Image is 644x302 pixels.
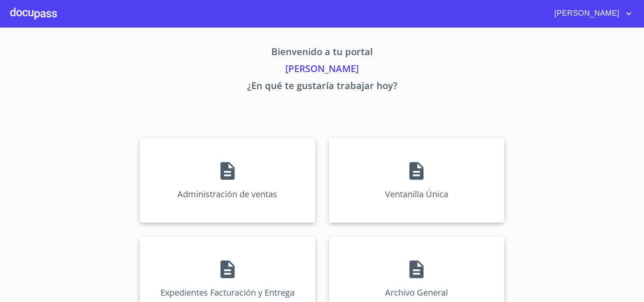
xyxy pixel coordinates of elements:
p: Ventanilla Única [385,188,448,200]
p: Bienvenido a tu portal [61,45,584,62]
button: account of current user [548,7,634,20]
p: Expedientes Facturación y Entrega [160,287,295,298]
p: Archivo General [385,287,448,298]
span: [PERSON_NAME] [548,7,624,20]
p: Administración de ventas [177,188,277,200]
p: ¿En qué te gustaría trabajar hoy? [61,78,584,95]
p: [PERSON_NAME] [61,62,584,78]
